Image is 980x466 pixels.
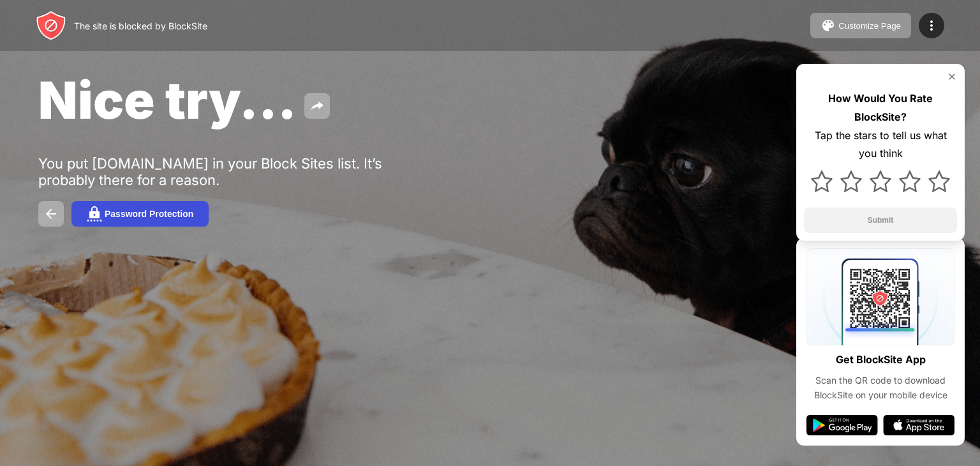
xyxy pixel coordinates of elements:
[806,373,954,402] div: Scan the QR code to download BlockSite on your mobile device
[840,170,862,192] img: star.svg
[38,69,297,131] span: Nice try...
[870,170,891,192] img: star.svg
[804,207,957,233] button: Submit
[836,350,926,369] div: Get BlockSite App
[38,155,433,188] div: You put [DOMAIN_NAME] in your Block Sites list. It’s probably there for a reason.
[947,71,957,82] img: rate-us-close.svg
[74,20,207,31] div: The site is blocked by BlockSite
[810,13,911,38] button: Customize Page
[87,206,102,222] img: password.svg
[804,89,957,126] div: How Would You Rate BlockSite?
[806,248,954,345] img: qrcode.svg
[43,206,59,222] img: back.svg
[883,415,954,435] img: app-store.svg
[804,126,957,163] div: Tap the stars to tell us what you think
[899,170,921,192] img: star.svg
[924,18,939,33] img: menu-icon.svg
[838,21,901,31] div: Customize Page
[928,170,950,192] img: star.svg
[105,209,193,219] div: Password Protection
[811,170,833,192] img: star.svg
[309,98,325,114] img: share.svg
[71,201,209,227] button: Password Protection
[820,18,836,33] img: pallet.svg
[806,415,878,435] img: google-play.svg
[36,10,66,41] img: header-logo.svg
